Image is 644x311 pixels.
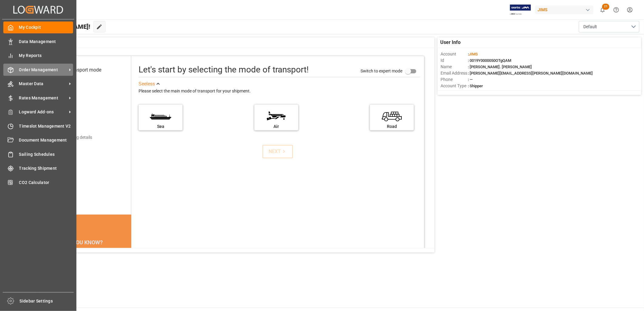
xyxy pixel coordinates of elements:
[441,76,468,83] span: Phone
[468,84,483,88] span: : Shipper
[19,123,73,129] span: Timeslot Management V2
[441,39,461,46] span: User Info
[54,134,92,141] div: Add shipping details
[468,58,511,63] span: : 0019Y0000050OTgQAM
[19,151,73,158] span: Sailing Schedules
[583,24,597,30] span: Default
[510,5,531,15] img: Exertis%20JAM%20-%20Email%20Logo.jpg_1722504956.jpg
[468,65,532,69] span: : [PERSON_NAME]. [PERSON_NAME]
[361,69,402,73] span: Switch to expert mode
[468,77,473,82] span: : —
[469,52,478,56] span: JIMS
[19,179,73,186] span: CO2 Calculator
[3,35,73,47] a: Data Management
[139,80,155,88] div: See less
[20,298,74,304] span: Sidebar Settings
[3,162,73,174] a: Tracking Shipment
[19,52,73,59] span: My Reports
[19,109,67,115] span: Logward Add-ons
[3,22,73,33] a: My Cockpit
[3,176,73,188] a: CO2 Calculator
[263,145,293,158] button: NEXT
[596,3,609,17] button: show 21 new notifications
[34,236,132,249] div: DID YOU KNOW?
[373,123,411,130] div: Road
[579,21,639,32] button: open menu
[19,81,67,87] span: Master Data
[602,4,609,10] span: 21
[142,123,179,130] div: Sea
[441,51,468,57] span: Account
[441,64,468,70] span: Name
[19,137,73,143] span: Document Management
[25,21,90,32] span: Hello [PERSON_NAME]!
[468,52,478,56] span: :
[19,24,73,31] span: My Cockpit
[269,148,287,155] div: NEXT
[609,3,623,17] button: Help Center
[3,50,73,62] a: My Reports
[257,123,295,130] div: Air
[468,71,593,75] span: : [PERSON_NAME][EMAIL_ADDRESS][PERSON_NAME][DOMAIN_NAME]
[139,88,420,95] div: Please select the main mode of transport for your shipment.
[3,148,73,160] a: Sailing Schedules
[139,63,309,76] div: Let's start by selecting the mode of transport!
[3,120,73,132] a: Timeslot Management V2
[19,165,73,172] span: Tracking Shipment
[535,4,596,15] button: JIMS
[19,67,67,73] span: Order Management
[54,66,101,74] div: Select transport mode
[441,83,468,89] span: Account Type
[441,57,468,64] span: Id
[441,70,468,76] span: Email Address
[19,95,67,101] span: Rates Management
[3,134,73,146] a: Document Management
[19,38,73,45] span: Data Management
[535,5,593,14] div: JIMS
